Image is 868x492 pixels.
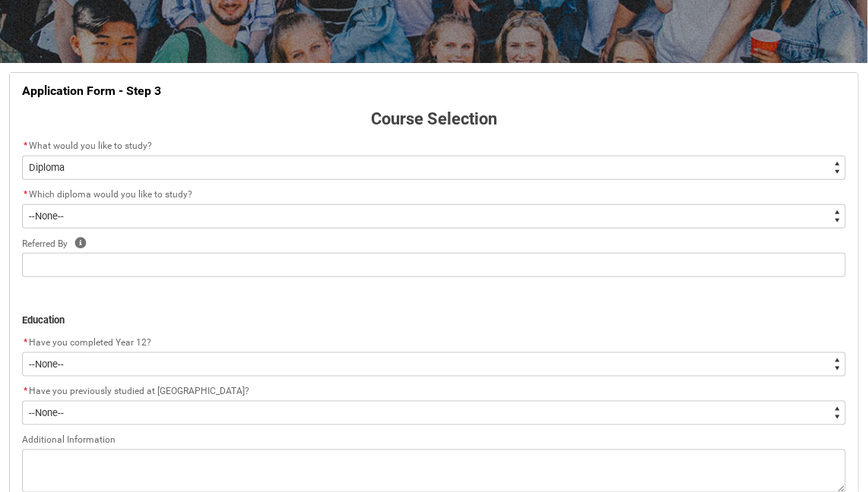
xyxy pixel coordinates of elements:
abbr: required [24,189,27,200]
abbr: required [24,386,27,396]
span: Referred By [22,238,68,249]
span: Have you previously studied at [GEOGRAPHIC_DATA]? [29,386,249,396]
strong: Education [22,314,65,326]
span: What would you like to study? [29,140,152,151]
span: Have you completed Year 12? [29,337,151,348]
abbr: required [24,337,27,348]
abbr: required [24,140,27,151]
span: Which diploma would you like to study? [29,189,192,200]
strong: Course Selection [371,109,497,128]
span: Additional Information [22,434,116,445]
strong: Application Form - Step 3 [22,84,161,98]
